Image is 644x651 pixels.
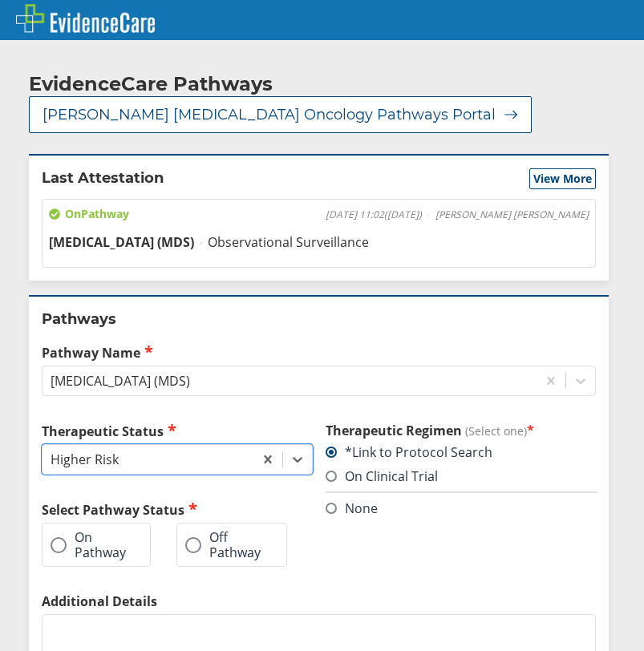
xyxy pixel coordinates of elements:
[42,592,596,610] label: Additional Details
[326,467,438,485] label: On Clinical Trial
[465,423,527,439] span: (Select one)
[42,422,313,440] label: Therapeutic Status
[42,343,596,362] label: Pathway Name
[208,233,369,251] span: Observational Surveillance
[533,171,592,187] span: View More
[29,96,532,133] button: [PERSON_NAME] [MEDICAL_DATA] Oncology Pathways Portal
[51,451,119,468] div: Higher Risk
[326,443,492,461] label: *Link to Protocol Search
[29,72,273,96] h2: EvidenceCare Pathways
[435,208,589,221] span: [PERSON_NAME] [PERSON_NAME]
[42,500,313,519] h2: Select Pathway Status
[326,422,597,439] h3: Therapeutic Regimen
[43,105,496,124] span: [PERSON_NAME] [MEDICAL_DATA] Oncology Pathways Portal
[42,168,164,189] h2: Last Attestation
[16,4,155,33] img: EvidenceCare
[529,168,596,189] button: View More
[49,206,129,222] span: On Pathway
[185,530,261,560] label: Off Pathway
[326,499,378,517] label: None
[49,233,194,251] span: [MEDICAL_DATA] (MDS)
[51,530,126,560] label: On Pathway
[326,208,422,221] span: [DATE] 11:02 ( [DATE] )
[51,372,190,390] div: [MEDICAL_DATA] (MDS)
[42,309,596,329] h2: Pathways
